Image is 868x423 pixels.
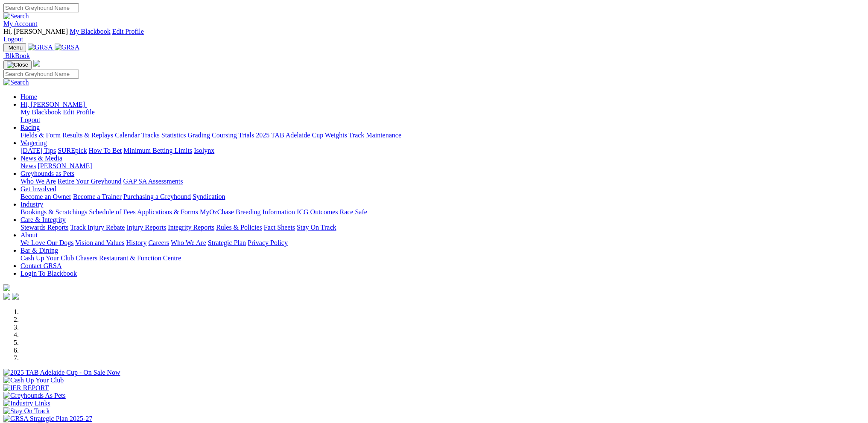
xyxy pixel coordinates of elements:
a: Edit Profile [63,108,95,116]
img: facebook.svg [3,293,10,300]
a: Login To Blackbook [20,270,77,277]
a: Rules & Policies [216,224,262,231]
a: Privacy Policy [248,239,288,246]
a: Coursing [212,131,237,139]
a: Logout [20,116,40,123]
a: Fact Sheets [264,224,295,231]
img: GRSA Strategic Plan 2025-27 [3,415,92,423]
a: News & Media [20,155,62,162]
a: ICG Outcomes [297,208,338,216]
a: Become an Owner [20,193,71,200]
a: Results & Replays [62,131,113,139]
a: Integrity Reports [168,224,214,231]
a: Fields & Form [20,131,61,139]
img: Stay On Track [3,407,50,415]
a: Vision and Values [75,239,124,246]
img: Search [3,12,29,20]
a: Grading [188,131,210,139]
img: Cash Up Your Club [3,376,64,384]
a: BlkBook [3,52,30,59]
a: Weights [325,131,347,139]
img: logo-grsa-white.png [33,60,40,67]
a: My Blackbook [70,28,111,35]
a: Breeding Information [236,208,295,216]
a: Who We Are [20,178,56,185]
img: GRSA [55,44,80,51]
a: MyOzChase [200,208,234,216]
a: Care & Integrity [20,216,66,223]
div: Greyhounds as Pets [20,178,865,185]
a: History [126,239,146,246]
a: Applications & Forms [137,208,198,216]
a: Wagering [20,139,47,146]
div: Bar & Dining [20,254,865,262]
a: Isolynx [194,147,214,154]
div: About [20,239,865,247]
span: BlkBook [5,52,30,59]
a: Track Injury Rebate [70,224,125,231]
img: Close [7,61,28,68]
img: twitter.svg [12,293,19,300]
div: Racing [20,131,865,139]
a: Trials [238,131,254,139]
button: Toggle navigation [3,60,32,70]
img: Greyhounds As Pets [3,392,66,400]
a: Hi, [PERSON_NAME] [20,101,87,108]
a: [PERSON_NAME] [38,162,92,169]
img: 2025 TAB Adelaide Cup - On Sale Now [3,369,120,376]
a: Chasers Restaurant & Function Centre [76,254,181,262]
div: Care & Integrity [20,224,865,231]
a: How To Bet [89,147,122,154]
a: About [20,231,38,239]
div: Industry [20,208,865,216]
a: Racing [20,124,40,131]
span: Menu [9,44,23,51]
a: Schedule of Fees [89,208,135,216]
a: Logout [3,35,23,43]
a: Get Involved [20,185,56,193]
a: Minimum Betting Limits [123,147,192,154]
div: Get Involved [20,193,865,201]
img: Search [3,79,29,86]
span: Hi, [PERSON_NAME] [3,28,68,35]
a: Edit Profile [112,28,144,35]
img: logo-grsa-white.png [3,284,10,291]
a: We Love Our Dogs [20,239,73,246]
a: Become a Trainer [73,193,122,200]
a: Injury Reports [126,224,166,231]
a: 2025 TAB Adelaide Cup [256,131,323,139]
a: Tracks [141,131,160,139]
a: My Blackbook [20,108,61,116]
a: Cash Up Your Club [20,254,74,262]
div: News & Media [20,162,865,170]
img: GRSA [28,44,53,51]
a: Who We Are [171,239,206,246]
button: Toggle navigation [3,43,26,52]
a: Bar & Dining [20,247,58,254]
a: Strategic Plan [208,239,246,246]
a: Stewards Reports [20,224,68,231]
a: SUREpick [58,147,87,154]
a: Purchasing a Greyhound [123,193,191,200]
a: Retire Your Greyhound [58,178,122,185]
a: Home [20,93,37,100]
a: Contact GRSA [20,262,61,269]
a: Calendar [115,131,140,139]
a: Industry [20,201,43,208]
a: Syndication [193,193,225,200]
a: Greyhounds as Pets [20,170,74,177]
a: News [20,162,36,169]
a: Bookings & Scratchings [20,208,87,216]
a: Stay On Track [297,224,336,231]
a: GAP SA Assessments [123,178,183,185]
a: [DATE] Tips [20,147,56,154]
a: My Account [3,20,38,27]
a: Race Safe [339,208,367,216]
div: Hi, [PERSON_NAME] [20,108,865,124]
span: Hi, [PERSON_NAME] [20,101,85,108]
img: IER REPORT [3,384,49,392]
a: Track Maintenance [349,131,401,139]
div: My Account [3,28,865,43]
input: Search [3,3,79,12]
img: Industry Links [3,400,50,407]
